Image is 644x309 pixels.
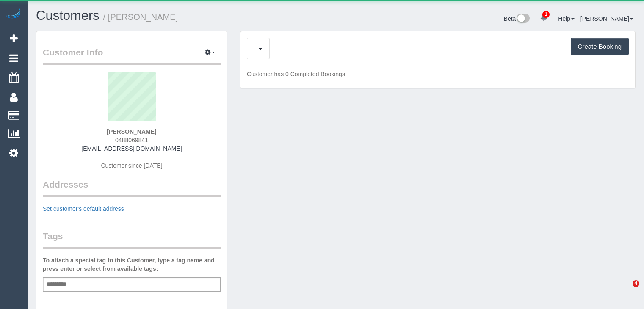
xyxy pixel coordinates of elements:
small: / [PERSON_NAME] [103,12,178,22]
a: Customers [36,8,100,23]
img: New interface [516,14,530,25]
a: Help [558,15,575,22]
a: 1 [536,8,552,27]
span: 1 [542,11,550,18]
a: Set customer's default address [43,205,124,212]
legend: Tags [43,230,221,249]
button: Create Booking [571,38,629,55]
iframe: Intercom live chat [615,280,636,301]
a: [EMAIL_ADDRESS][DOMAIN_NAME] [81,145,182,152]
strong: [PERSON_NAME] [107,128,156,135]
legend: Customer Info [43,46,221,65]
span: 4 [633,280,639,287]
span: 0488069841 [115,137,148,143]
p: Customer has 0 Completed Bookings [247,70,629,78]
img: Automaid Logo [5,8,22,20]
a: Beta [504,15,530,22]
a: [PERSON_NAME] [580,15,633,22]
span: Customer since [DATE] [101,162,162,169]
label: To attach a special tag to this Customer, type a tag name and press enter or select from availabl... [43,256,221,273]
